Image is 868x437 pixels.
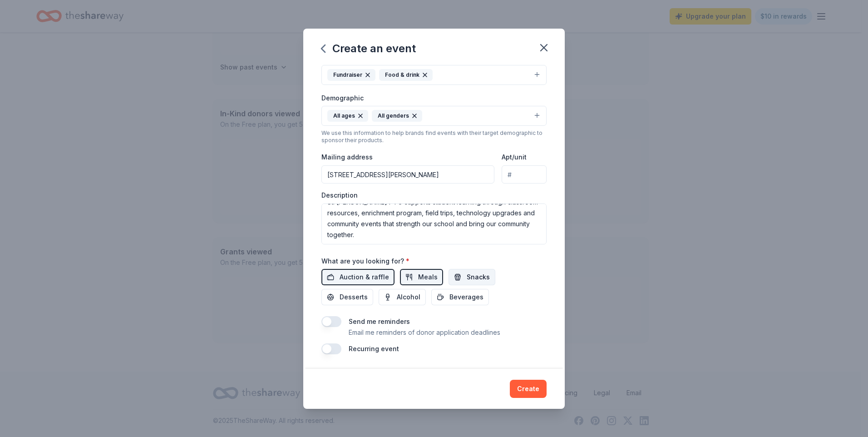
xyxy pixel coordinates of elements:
[321,165,494,184] input: Enter a US address
[418,272,438,283] span: Meals
[321,191,358,200] label: Description
[349,345,399,353] label: Recurring event
[321,94,364,103] label: Demographic
[321,269,395,285] button: Auction & raffle
[397,292,420,303] span: Alcohol
[327,69,375,81] div: Fundraiser
[379,69,433,81] div: Food & drink
[349,327,500,338] p: Email me reminders of donor application deadlines
[321,106,547,126] button: All agesAll genders
[431,289,489,305] button: Beverages
[340,292,368,303] span: Desserts
[321,65,547,85] button: FundraiserFood & drink
[340,272,389,283] span: Auction & raffle
[400,269,443,285] button: Meals
[321,257,409,266] label: What are you looking for?
[502,153,527,162] label: Apt/unit
[321,153,373,162] label: Mailing address
[467,272,490,283] span: Snacks
[349,318,410,325] label: Send me reminders
[327,110,368,122] div: All ages
[379,289,426,305] button: Alcohol
[321,204,547,244] textarea: St. [PERSON_NAME] PTO supports student learning through classroom resources, enrichment program, ...
[372,110,422,122] div: All genders
[321,129,547,144] div: We use this information to help brands find events with their target demographic to sponsor their...
[321,41,416,56] div: Create an event
[510,380,547,398] button: Create
[321,289,373,305] button: Desserts
[502,165,547,184] input: #
[449,292,483,303] span: Beverages
[449,269,495,285] button: Snacks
